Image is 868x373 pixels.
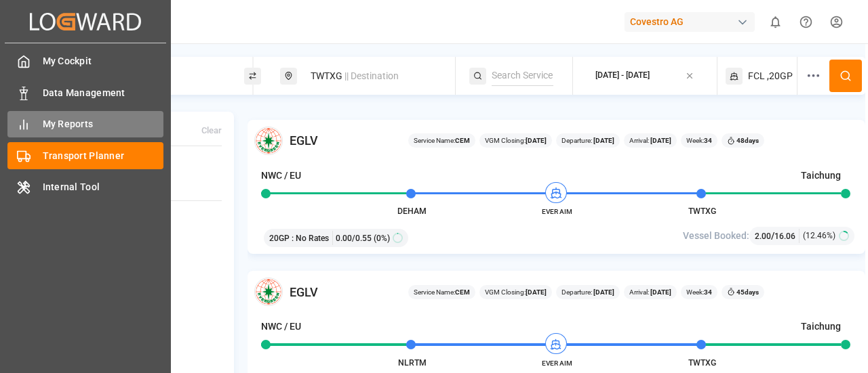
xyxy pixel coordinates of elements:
[302,64,442,89] div: TWTXG
[43,117,164,131] span: My Reports
[629,287,671,297] span: Arrival:
[801,169,841,183] h4: Taichung
[791,7,821,37] button: Help Center
[492,66,553,86] input: Search Service String
[767,69,793,83] span: ,20GP
[561,135,614,146] span: Departure:
[344,70,399,81] span: || Destination
[704,137,712,144] b: 34
[704,288,712,296] b: 34
[398,358,427,368] span: NLRTM
[485,135,547,146] span: VGM Closing:
[803,229,835,242] span: (12.46%)
[592,288,614,296] b: [DATE]
[581,63,709,89] button: [DATE] - [DATE]
[736,137,759,144] b: 48 days
[774,232,795,241] span: 16.06
[7,174,163,200] a: Internal Tool
[254,127,283,155] img: Carrier
[688,206,716,216] span: TWTXG
[7,48,163,74] a: My Cockpit
[290,283,318,301] span: EGLV
[760,7,791,37] button: show 0 new notifications
[801,320,841,334] h4: Taichung
[688,358,716,368] span: TWTXG
[625,9,760,35] button: Covestro AG
[595,70,650,82] div: [DATE] - [DATE]
[526,137,547,144] b: [DATE]
[561,287,614,297] span: Departure:
[455,137,470,144] b: CEM
[374,232,390,244] span: (0%)
[686,135,712,146] span: Week:
[625,12,755,32] div: Covestro AG
[261,169,301,183] h4: NWC / EU
[649,288,671,296] b: [DATE]
[485,287,547,297] span: VGM Closing:
[519,206,594,217] span: EVER AIM
[7,79,163,106] a: Data Management
[397,206,427,216] span: DEHAM
[686,287,712,297] span: Week:
[755,232,771,241] span: 2.00
[43,86,164,100] span: Data Management
[290,131,318,150] span: EGLV
[592,137,614,144] b: [DATE]
[629,135,671,146] span: Arrival:
[269,232,290,244] span: 20GP
[43,180,164,194] span: Internal Tool
[414,135,470,146] span: Service Name:
[455,288,470,296] b: CEM
[7,111,163,137] a: My Reports
[755,229,800,243] div: /
[201,124,222,137] div: Clear
[526,288,547,296] b: [DATE]
[43,149,164,163] span: Transport Planner
[414,287,470,297] span: Service Name:
[261,320,301,334] h4: NWC / EU
[43,54,164,68] span: My Cockpit
[683,229,749,243] span: Vessel Booked:
[336,232,372,244] span: 0.00 / 0.55
[649,137,671,144] b: [DATE]
[7,142,163,169] a: Transport Planner
[292,232,329,244] span: : No Rates
[736,288,759,296] b: 45 days
[254,278,283,306] img: Carrier
[748,69,765,83] span: FCL
[519,358,594,368] span: EVER AIM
